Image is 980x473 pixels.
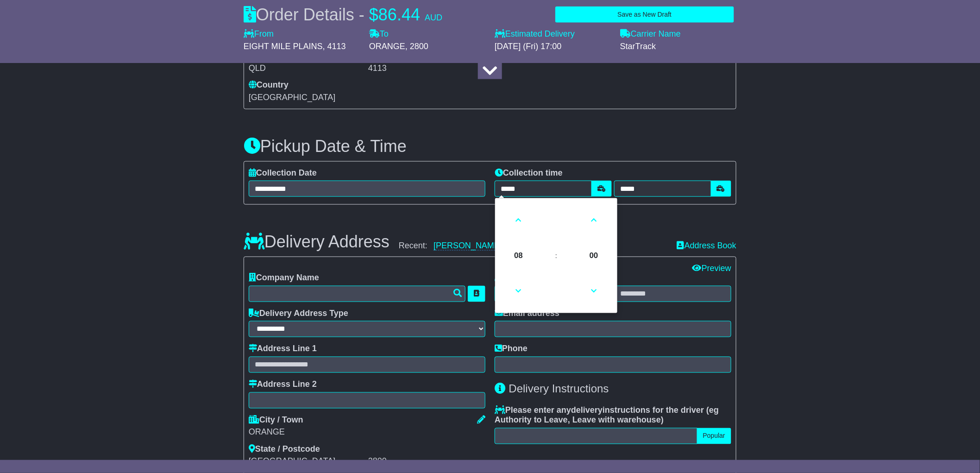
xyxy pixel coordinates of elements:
a: Decrement Minute [580,275,608,308]
label: Delivery Address Type [249,309,348,319]
label: From [244,29,274,39]
label: To [369,29,389,39]
div: QLD [249,63,366,74]
span: Delivery Instructions [509,383,609,395]
div: ORANGE [249,428,485,438]
span: Pick Hour [506,243,531,268]
div: 2800 [368,457,485,467]
label: Address Line 1 [249,344,317,354]
label: Carrier Name [620,29,681,39]
label: Email address [495,309,559,319]
label: Country [249,80,289,90]
span: 86.44 [378,5,420,24]
label: Collection time [495,168,563,178]
h3: Pickup Date & Time [244,137,736,156]
div: Recent: [399,241,668,251]
span: AUD [425,13,442,22]
span: delivery [571,406,603,415]
div: StarTrack [620,42,736,52]
h3: Delivery Address [244,233,389,251]
span: EIGHT MILE PLAINS [244,42,323,51]
span: , 2800 [405,42,428,51]
a: Address Book [677,241,736,250]
label: Please enter any instructions for the driver ( ) [495,406,731,426]
label: Company Name [249,273,319,284]
a: Increment Minute [580,203,608,237]
div: Order Details - [244,5,442,25]
label: Estimated Delivery [495,29,611,39]
span: Pick Minute [581,243,606,268]
a: Decrement Hour [505,275,532,308]
button: Save as New Draft [555,6,734,23]
label: Address Line 2 [249,380,317,390]
label: Collection Date [249,168,317,178]
div: [DATE] (Fri) 17:00 [495,42,611,52]
span: [GEOGRAPHIC_DATA] [249,93,335,102]
label: State / Postcode [249,445,320,455]
span: ORANGE [369,42,405,51]
td: : [540,240,572,271]
div: [GEOGRAPHIC_DATA] [249,457,366,467]
button: Popular [697,428,731,444]
span: eg Authority to Leave, Leave with warehouse [495,406,719,425]
span: , 4113 [323,42,346,51]
label: City / Town [249,416,303,426]
a: Preview [692,264,731,273]
label: Phone [495,344,528,354]
span: $ [369,5,378,24]
a: Increment Hour [505,203,532,237]
a: [PERSON_NAME] [433,241,502,251]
